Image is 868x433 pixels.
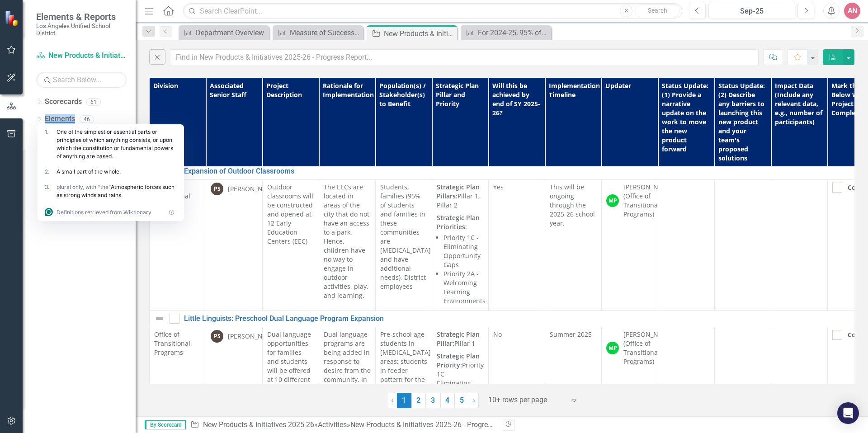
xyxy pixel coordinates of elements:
[473,396,475,405] span: ›
[437,213,480,231] strong: Strategic Plan Priorities:
[318,420,347,429] a: Activities
[154,330,190,357] span: Office of Transitional Programs
[196,27,267,38] div: Department Overview
[437,183,484,212] p: Pillar 1, Pillar 2
[263,179,319,310] td: Double-Click to Edit
[426,393,440,408] a: 3
[489,179,545,310] td: Double-Click to Edit
[5,10,20,26] img: ClearPoint Strategy
[602,179,658,310] td: Double-Click to Edit
[715,179,771,310] td: Double-Click to Edit
[380,330,431,402] span: Pre-school age students in [MEDICAL_DATA] areas; students in feeder pattern for the early educati...
[36,72,127,88] input: Search Below...
[80,115,94,123] div: 46
[228,184,278,193] div: [PERSON_NAME]
[170,49,759,66] input: Find in New Products & Initiatives 2025-26 - Progress Report...
[190,420,495,430] div: » »
[380,183,431,291] span: Students, families (95% of students and families in these communities are [MEDICAL_DATA] and have...
[623,330,674,366] div: [PERSON_NAME] (Office of Transitional Programs)
[211,330,223,343] div: PS
[376,179,432,310] td: Double-Click to Edit
[712,6,792,17] div: Sep-25
[545,179,602,310] td: Double-Click to Edit
[844,3,860,19] button: AN
[319,179,376,310] td: Double-Click to Edit
[267,330,314,402] p: Dual language opportunities for families and students will be offered at 10 different early educa...
[550,183,595,227] span: This will be ongoing through the 2025-26 school year.
[45,97,82,107] a: Scorecards
[36,22,127,37] small: Los Angeles Unified School District
[606,342,619,354] div: MP
[550,330,592,339] span: Summer 2025
[397,393,411,408] span: 1
[437,352,480,369] strong: Strategic Plan Priority:
[86,98,101,106] div: 61
[708,3,795,19] button: Sep-25
[623,183,674,219] div: [PERSON_NAME] (Office of Transitional Programs)
[437,330,484,350] p: Pillar 1
[437,330,480,348] strong: Strategic Plan Pillar:
[150,179,206,310] td: Double-Click to Edit
[45,114,75,124] a: Elements
[145,420,186,429] span: By Scorecard
[493,183,504,191] span: Yes
[36,11,127,22] span: Elements & Reports
[384,28,455,39] div: New Products & Initiatives 2025-26 - Progress Report
[211,183,223,195] div: PS
[228,332,278,341] div: [PERSON_NAME]
[463,27,549,38] a: For 2024-25, 95% of schools will complete the Inventory Compliance Verification (ICV) form and 99...
[36,51,127,61] a: New Products & Initiatives 2025-26
[437,183,480,200] strong: Strategic Plan Pillars:
[290,27,361,38] div: Measure of Success - Scorecard Report
[493,330,502,339] span: No
[206,179,263,310] td: Double-Click to Edit
[267,183,314,246] p: Outdoor classrooms will be constructed and opened at 12 Early Education Centers (EEC)
[771,179,828,310] td: Double-Click to Edit
[432,179,489,310] td: Double-Click to Edit
[411,393,426,408] a: 2
[391,396,393,405] span: ‹
[443,269,484,306] li: Priority 2A - Welcoming Learning Environments
[443,233,484,269] li: Priority 1C - Eliminating Opportunity Gaps
[606,194,619,207] div: MP
[275,27,361,38] a: Measure of Success - Scorecard Report
[181,27,267,38] a: Department Overview
[440,393,455,408] a: 4
[635,5,680,17] button: Search
[183,3,682,19] input: Search ClearPoint...
[478,27,549,38] div: For 2024-25, 95% of schools will complete the Inventory Compliance Verification (ICV) form and 99...
[203,420,314,429] a: New Products & Initiatives 2025-26
[350,420,518,429] div: New Products & Initiatives 2025-26 - Progress Report
[837,402,859,424] div: Open Intercom Messenger
[658,179,715,310] td: Double-Click to Edit
[154,313,165,324] img: Not Defined
[324,183,369,300] span: The EECs are located in areas of the city that do not have an access to a park. Hence, children h...
[437,350,484,406] p: Priority 1C - Eliminating Opportunity Gaps
[648,7,667,14] span: Search
[455,393,469,408] a: 5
